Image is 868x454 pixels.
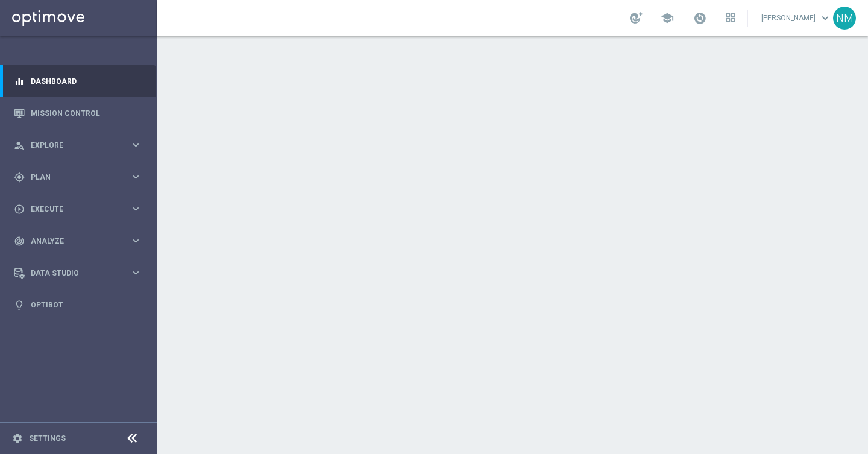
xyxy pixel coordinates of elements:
[14,172,25,183] i: gps_fixed
[13,172,142,182] button: gps_fixed Plan keyboard_arrow_right
[13,140,142,150] button: person_search Explore keyboard_arrow_right
[130,171,142,183] i: keyboard_arrow_right
[661,11,674,25] span: school
[31,97,142,129] a: Mission Control
[13,204,142,214] button: play_circle_outline Execute keyboard_arrow_right
[14,140,130,151] div: Explore
[14,204,25,215] i: play_circle_outline
[12,433,23,444] i: settings
[31,65,142,97] a: Dashboard
[14,236,25,247] i: track_changes
[760,9,833,27] a: [PERSON_NAME]keyboard_arrow_down
[13,300,142,310] button: lightbulb Optibot
[31,289,142,321] a: Optibot
[31,142,130,149] span: Explore
[14,268,130,279] div: Data Studio
[833,7,856,30] div: NM
[31,174,130,181] span: Plan
[13,109,142,118] button: Mission Control
[14,236,130,247] div: Analyze
[130,235,142,247] i: keyboard_arrow_right
[130,267,142,279] i: keyboard_arrow_right
[14,97,142,129] div: Mission Control
[14,204,130,215] div: Execute
[13,268,142,278] button: Data Studio keyboard_arrow_right
[130,203,142,215] i: keyboard_arrow_right
[13,236,142,246] button: track_changes Analyze keyboard_arrow_right
[14,140,25,151] i: person_search
[31,270,130,277] span: Data Studio
[31,206,130,213] span: Execute
[14,289,142,321] div: Optibot
[14,76,25,87] i: equalizer
[819,11,832,25] span: keyboard_arrow_down
[13,77,142,86] button: equalizer Dashboard
[31,238,130,245] span: Analyze
[130,139,142,151] i: keyboard_arrow_right
[14,172,130,183] div: Plan
[29,435,66,442] a: Settings
[14,65,142,97] div: Dashboard
[14,300,25,311] i: lightbulb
